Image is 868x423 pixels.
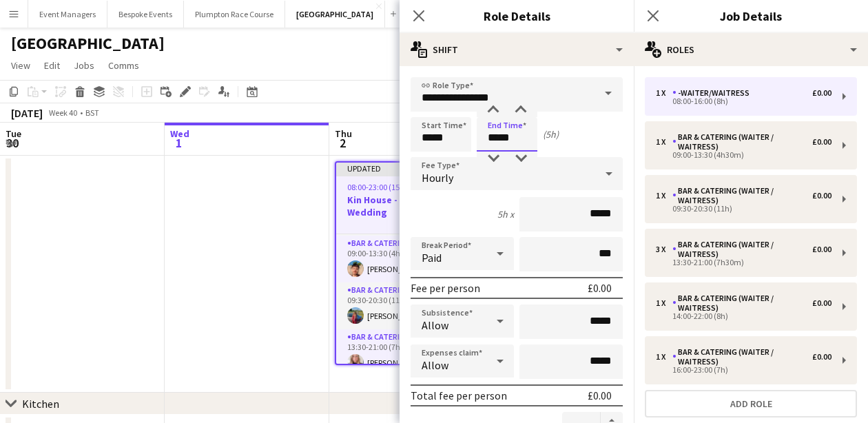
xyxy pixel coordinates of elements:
[336,236,488,282] app-card-role: Bar & Catering (Waiter / waitress)1/109:00-13:30 (4h30m)[PERSON_NAME]
[588,281,612,295] div: £0.00
[422,171,453,185] span: Hourly
[6,127,21,140] span: Tue
[656,191,672,200] div: 1 x
[74,59,94,72] span: Jobs
[812,88,831,98] div: £0.00
[656,98,831,105] div: 08:00-16:00 (8h)
[44,59,60,72] span: Edit
[6,56,36,74] a: View
[333,135,352,151] span: 2
[168,135,189,151] span: 1
[656,352,672,362] div: 1 x
[672,186,812,205] div: Bar & Catering (Waiter / waitress)
[28,1,107,28] button: Event Managers
[3,135,21,151] span: 30
[108,59,139,72] span: Comms
[39,56,65,74] a: Edit
[107,1,184,28] button: Bespoke Events
[422,251,442,265] span: Paid
[672,88,755,98] div: -Waiter/Waitress
[672,132,812,152] div: Bar & Catering (Waiter / waitress)
[543,128,559,141] div: (5h)
[184,1,285,28] button: Plumpton Race Course
[347,182,407,192] span: 08:00-23:00 (15h)
[85,107,99,118] div: BST
[68,56,100,74] a: Jobs
[411,389,507,402] div: Total fee per person
[656,152,831,158] div: 09:00-13:30 (4h30m)
[656,367,831,373] div: 16:00-23:00 (7h)
[645,390,857,417] button: Add role
[656,313,831,320] div: 14:00-22:00 (8h)
[336,282,488,329] app-card-role: Bar & Catering (Waiter / waitress)1/109:30-20:30 (11h)[PERSON_NAME]
[45,107,80,118] span: Week 40
[656,245,672,254] div: 3 x
[634,33,868,66] div: Roles
[11,33,165,54] h1: [GEOGRAPHIC_DATA]
[335,127,352,140] span: Thu
[22,397,59,411] div: Kitchen
[411,281,480,295] div: Fee per person
[103,56,145,74] a: Comms
[400,33,634,66] div: Shift
[656,137,672,147] div: 1 x
[170,127,189,140] span: Wed
[634,7,868,25] h3: Job Details
[336,163,488,174] div: Updated
[11,59,30,72] span: View
[11,106,43,120] div: [DATE]
[422,318,448,332] span: Allow
[812,298,831,308] div: £0.00
[336,329,488,416] app-card-role: Bar & Catering (Waiter / waitress)3/313:30-21:00 (7h30m)[PERSON_NAME]
[400,7,634,25] h3: Role Details
[812,191,831,200] div: £0.00
[656,298,672,308] div: 1 x
[336,194,488,218] h3: Kin House - Paynton Wedding
[656,205,831,212] div: 09:30-20:30 (11h)
[335,161,489,365] app-job-card: Updated08:00-23:00 (15h)6/8Kin House - Paynton Wedding6 Roles-Waiter/Waitress0/108:00-16:00 (8h) ...
[422,358,448,372] span: Allow
[656,88,672,98] div: 1 x
[672,240,812,259] div: Bar & Catering (Waiter / waitress)
[672,293,812,313] div: Bar & Catering (Waiter / waitress)
[656,259,831,266] div: 13:30-21:00 (7h30m)
[497,208,514,220] div: 5h x
[588,389,612,402] div: £0.00
[812,245,831,254] div: £0.00
[812,137,831,147] div: £0.00
[285,1,385,28] button: [GEOGRAPHIC_DATA]
[672,347,812,367] div: Bar & Catering (Waiter / waitress)
[812,352,831,362] div: £0.00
